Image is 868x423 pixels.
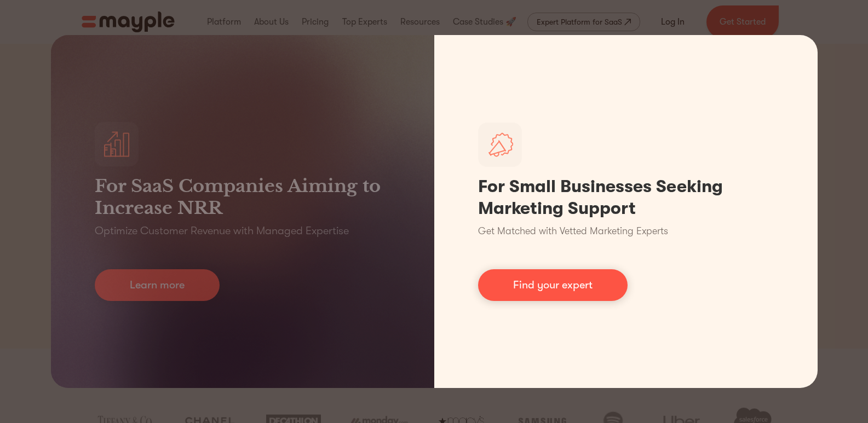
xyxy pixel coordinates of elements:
[478,224,668,239] p: Get Matched with Vetted Marketing Experts
[95,223,349,239] p: Optimize Customer Revenue with Managed Expertise
[95,269,220,301] a: Learn more
[478,176,774,219] h1: For Small Businesses Seeking Marketing Support
[478,269,628,301] a: Find your expert
[95,175,390,219] h3: For SaaS Companies Aiming to Increase NRR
